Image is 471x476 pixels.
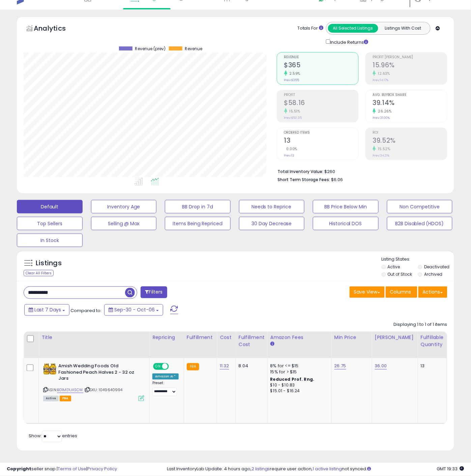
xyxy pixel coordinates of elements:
[390,289,411,296] span: Columns
[278,169,324,174] b: Total Inventory Value:
[187,363,199,371] small: FBA
[239,334,265,348] div: Fulfillment Cost
[394,322,447,328] div: Displaying 1 to 1 of 1 items
[287,71,301,76] small: 2.59%
[376,146,390,151] small: 15.52%
[284,146,298,151] small: 0.00%
[373,61,447,70] h2: 15.96%
[284,116,302,120] small: Prev: $50.35
[284,131,358,135] span: Ordered Items
[57,387,83,393] a: B01MDUASCW
[424,264,449,270] label: Deactivated
[382,256,454,263] p: Listing States:
[313,217,379,230] button: Historical DOS
[270,383,326,388] div: $10 - $10.83
[60,396,71,402] span: FBA
[376,109,392,114] small: 26.26%
[36,259,62,268] h5: Listings
[168,364,179,370] span: OFF
[239,363,262,369] div: 8.04
[334,363,346,370] a: 26.75
[373,93,447,97] span: Avg. Buybox Share
[167,466,464,473] div: Last InventoryLab Update: 4 hours ago, require user action, not synced.
[421,363,442,369] div: 13
[284,61,358,70] h2: $365
[24,270,54,276] div: Clear All Filters
[17,217,83,230] button: Top Sellers
[135,46,166,51] span: Revenue (prev)
[187,334,214,341] div: Fulfillment
[424,271,442,277] label: Archived
[284,93,358,97] span: Profit
[437,466,464,472] span: 2025-10-14 19:33 GMT
[375,363,387,370] a: 36.00
[373,99,447,108] h2: 39.14%
[152,374,179,380] div: Amazon AI *
[43,363,57,375] img: 51WR3thzI3L._SL40_.jpg
[141,286,167,298] button: Filters
[7,466,31,472] strong: Copyright
[270,334,329,341] div: Amazon Fees
[284,137,358,146] h2: 13
[373,78,389,82] small: Prev: 14.17%
[313,200,379,213] button: BB Price Below Min
[373,116,390,120] small: Prev: 31.00%
[239,217,305,230] button: 30 Day Decrease
[284,56,358,59] span: Revenue
[334,334,369,341] div: Min Price
[91,217,157,230] button: Selling @ Max
[278,167,442,175] li: $260
[331,176,343,183] span: $6.06
[58,466,86,472] a: Terms of Use
[284,154,295,158] small: Prev: 13
[239,200,305,213] button: Needs to Reprice
[284,99,358,108] h2: $58.16
[373,131,447,135] span: ROI
[270,377,315,382] b: Reduced Prof. Rng.
[7,466,117,473] div: seller snap | |
[313,466,342,472] a: 1 active listing
[375,334,415,341] div: [PERSON_NAME]
[418,286,447,298] button: Actions
[387,217,453,230] button: B2B Disabled (HDOS)
[152,334,181,341] div: Repricing
[252,466,270,472] a: 2 listings
[386,286,417,298] button: Columns
[17,234,83,247] button: In Stock
[114,307,155,313] span: Sep-30 - Oct-06
[104,304,163,316] button: Sep-30 - Oct-06
[84,387,123,393] span: | SKU: 1049640994
[165,200,231,213] button: BB Drop in 7d
[376,71,390,76] small: 12.63%
[58,363,140,384] b: Amish Wedding Foods Old Fashioned Peach Halves 2 - 32 oz Jars
[91,200,157,213] button: Inventory Age
[70,307,101,314] span: Compared to:
[388,264,400,270] label: Active
[220,363,229,370] a: 11.32
[373,154,390,158] small: Prev: 34.21%
[43,396,59,402] span: All listings currently available for purchase on Amazon
[270,341,274,347] small: Amazon Fees.
[387,200,453,213] button: Non Competitive
[321,38,377,45] div: Include Returns
[421,334,444,348] div: Fulfillable Quantity
[154,364,162,370] span: ON
[17,200,83,213] button: Default
[378,24,428,33] button: Listings With Cost
[388,271,412,277] label: Out of Stock
[34,24,79,35] h5: Analytics
[41,334,147,341] div: Title
[220,334,233,341] div: Cost
[43,363,144,401] div: ASIN:
[373,56,447,59] span: Profit [PERSON_NAME]
[87,466,117,472] a: Privacy Policy
[270,369,326,375] div: 15% for > $15
[328,24,378,33] button: All Selected Listings
[278,177,330,182] b: Short Term Storage Fees:
[24,304,69,316] button: Last 7 Days
[373,137,447,146] h2: 39.52%
[270,363,326,369] div: 8% for <= $15
[165,217,231,230] button: Items Being Repriced
[185,46,202,51] span: Revenue
[350,286,385,298] button: Save View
